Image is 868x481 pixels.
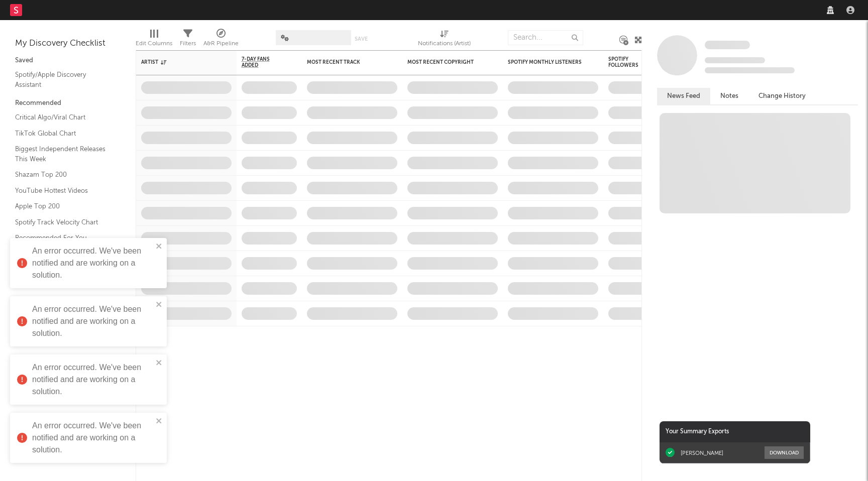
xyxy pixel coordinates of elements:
[705,57,765,63] span: Tracking Since: [DATE]
[407,59,483,65] div: Most Recent Copyright
[15,169,111,180] a: Shazam Top 200
[242,56,282,68] span: 7-Day Fans Added
[15,185,111,196] a: YouTube Hottest Videos
[15,69,111,90] a: Spotify/Apple Discovery Assistant
[32,362,153,398] div: An error occurred. We've been notified and are working on a solution.
[355,36,368,42] button: Save
[705,40,750,50] a: Some Artist
[418,25,471,54] div: Notifications (Artist)
[608,56,643,68] div: Spotify Followers
[657,88,710,104] button: News Feed
[32,245,153,281] div: An error occurred. We've been notified and are working on a solution.
[15,128,111,139] a: TikTok Global Chart
[156,417,163,426] button: close
[418,38,471,50] div: Notifications (Artist)
[141,59,216,65] div: Artist
[15,232,111,244] a: Recommended For You
[203,38,239,50] div: A&R Pipeline
[156,358,163,368] button: close
[15,38,121,50] div: My Discovery Checklist
[15,217,111,228] a: Spotify Track Velocity Chart
[660,421,810,442] div: Your Summary Exports
[508,59,583,65] div: Spotify Monthly Listeners
[681,449,723,456] div: [PERSON_NAME]
[180,25,196,54] div: Filters
[15,55,121,67] div: Saved
[765,446,804,459] button: Download
[508,30,583,45] input: Search...
[15,144,111,164] a: Biggest Independent Releases This Week
[705,67,795,73] span: 0 fans last week
[307,59,382,65] div: Most Recent Track
[710,88,748,104] button: Notes
[156,242,163,252] button: close
[156,300,163,310] button: close
[32,303,153,339] div: An error occurred. We've been notified and are working on a solution.
[203,25,239,54] div: A&R Pipeline
[15,201,111,212] a: Apple Top 200
[705,41,750,49] span: Some Artist
[136,25,172,54] div: Edit Columns
[136,38,172,50] div: Edit Columns
[748,88,816,104] button: Change History
[180,38,196,50] div: Filters
[15,112,111,123] a: Critical Algo/Viral Chart
[32,420,153,456] div: An error occurred. We've been notified and are working on a solution.
[15,97,121,109] div: Recommended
